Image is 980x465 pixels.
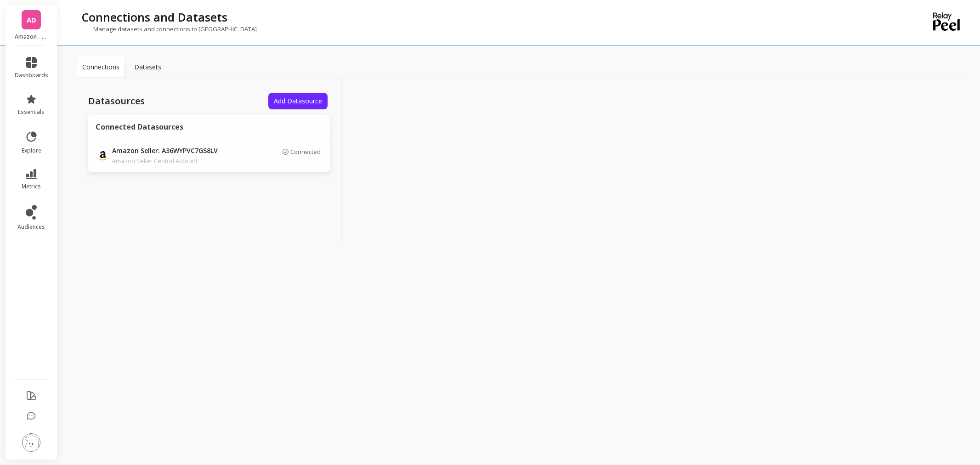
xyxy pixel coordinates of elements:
p: Connections [82,62,119,72]
p: Connected [290,148,321,155]
p: Amazon Seller Central Account [112,156,241,165]
span: Add Datasource [274,96,322,105]
img: profile picture [22,433,40,452]
p: Amazon - DoggieLawn [15,33,48,40]
p: Datasets [134,62,161,72]
p: Manage datasets and connections to [GEOGRAPHIC_DATA] [77,25,257,33]
p: Amazon Seller: A36WYPVC7GS8LV [112,146,241,156]
span: dashboards [15,72,48,79]
span: audiences [17,223,45,231]
span: explore [22,147,41,154]
span: metrics [22,183,41,190]
span: essentials [18,108,45,116]
p: Connected Datasources [96,122,183,131]
button: Add Datasource [268,93,328,109]
p: Datasources [88,95,145,108]
span: AD [27,15,36,25]
p: Connections and Datasets [82,9,227,25]
img: api.amazon.svg [97,150,108,161]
